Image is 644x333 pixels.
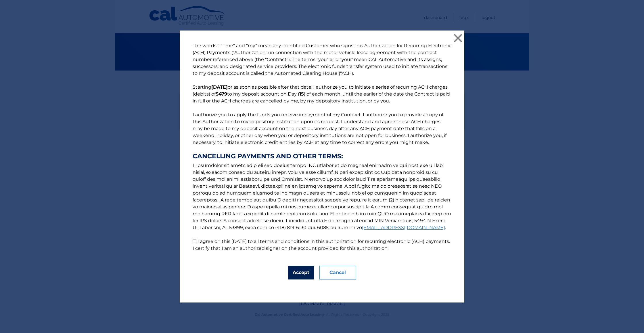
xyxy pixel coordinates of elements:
[319,266,356,279] button: Cancel
[193,239,450,251] label: I agree on this [DATE] to all terms and conditions in this authorization for recurring electronic...
[216,91,227,97] b: $479
[193,153,451,160] strong: CANCELLING PAYMENTS AND OTHER TERMS:
[299,91,304,97] b: 15
[362,225,445,230] a: [EMAIL_ADDRESS][DOMAIN_NAME]
[187,42,457,252] p: The words "I" "me" and "my" mean any identified Customer who signs this Authorization for Recurri...
[452,32,464,44] button: ×
[211,84,228,90] b: [DATE]
[288,266,314,279] button: Accept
